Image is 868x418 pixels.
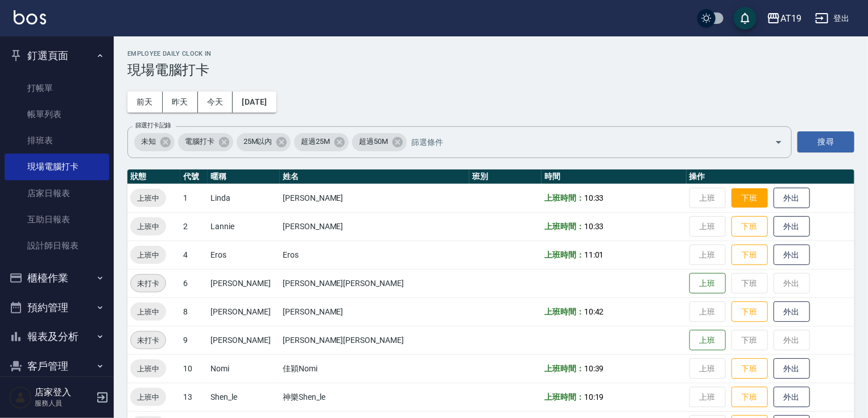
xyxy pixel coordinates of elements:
[180,297,208,326] td: 8
[280,212,469,241] td: [PERSON_NAME]
[5,263,109,293] button: 櫃檯作業
[130,306,166,318] span: 上班中
[5,180,109,206] a: 店家日報表
[770,133,788,151] button: Open
[762,7,806,30] button: AT19
[208,383,280,411] td: Shen_le
[130,391,166,403] span: 上班中
[127,92,163,113] button: 前天
[35,398,93,408] p: 服務人員
[352,136,395,147] span: 超過50M
[180,241,208,269] td: 4
[280,383,469,411] td: 神樂Shen_le
[5,293,109,322] button: 預約管理
[797,131,854,152] button: 搜尋
[584,364,604,373] span: 10:39
[198,92,233,113] button: 今天
[131,278,166,289] span: 未打卡
[280,326,469,354] td: [PERSON_NAME][PERSON_NAME]
[208,354,280,383] td: Nomi
[731,216,768,237] button: 下班
[180,326,208,354] td: 9
[130,363,166,375] span: 上班中
[774,358,810,379] button: 外出
[134,133,175,151] div: 未知
[544,364,584,373] b: 上班時間：
[469,169,542,184] th: 班別
[127,169,180,184] th: 狀態
[130,192,166,204] span: 上班中
[280,354,469,383] td: 佳穎Nomi
[584,193,604,202] span: 10:33
[208,269,280,297] td: [PERSON_NAME]
[5,322,109,351] button: 報表及分析
[280,269,469,297] td: [PERSON_NAME][PERSON_NAME]
[294,136,337,147] span: 超過25M
[774,245,810,266] button: 外出
[208,241,280,269] td: Eros
[5,351,109,381] button: 客戶管理
[731,301,768,322] button: 下班
[280,184,469,212] td: [PERSON_NAME]
[134,136,163,147] span: 未知
[9,386,32,409] img: Person
[731,245,768,266] button: 下班
[5,127,109,154] a: 排班表
[280,241,469,269] td: Eros
[208,326,280,354] td: [PERSON_NAME]
[544,392,584,402] b: 上班時間：
[208,169,280,184] th: 暱稱
[180,269,208,297] td: 6
[544,193,584,202] b: 上班時間：
[584,392,604,402] span: 10:19
[180,169,208,184] th: 代號
[408,132,755,152] input: 篩選條件
[35,387,93,398] h5: 店家登入
[5,75,109,101] a: 打帳單
[774,301,810,322] button: 外出
[14,10,46,24] img: Logo
[130,221,166,233] span: 上班中
[5,233,109,259] a: 設計師日報表
[542,169,687,184] th: 時間
[731,188,768,208] button: 下班
[178,133,233,151] div: 電腦打卡
[687,169,854,184] th: 操作
[180,383,208,411] td: 13
[544,250,584,259] b: 上班時間：
[774,216,810,237] button: 外出
[135,121,171,130] label: 篩選打卡記錄
[780,11,801,26] div: AT19
[208,184,280,212] td: Linda
[811,8,854,29] button: 登出
[774,188,810,209] button: 外出
[731,387,768,408] button: 下班
[180,212,208,241] td: 2
[208,212,280,241] td: Lannie
[237,133,291,151] div: 25M以內
[584,222,604,231] span: 10:33
[180,354,208,383] td: 10
[280,297,469,326] td: [PERSON_NAME]
[5,206,109,233] a: 互助日報表
[774,387,810,408] button: 外出
[544,307,584,316] b: 上班時間：
[5,154,109,180] a: 現場電腦打卡
[584,250,604,259] span: 11:01
[352,133,407,151] div: 超過50M
[544,222,584,231] b: 上班時間：
[584,307,604,316] span: 10:42
[731,358,768,379] button: 下班
[233,92,276,113] button: [DATE]
[163,92,198,113] button: 昨天
[130,249,166,261] span: 上班中
[5,41,109,71] button: 釘選頁面
[689,330,726,351] button: 上班
[5,101,109,127] a: 帳單列表
[131,334,166,346] span: 未打卡
[208,297,280,326] td: [PERSON_NAME]
[734,7,757,30] button: save
[178,136,221,147] span: 電腦打卡
[280,169,469,184] th: 姓名
[127,50,854,57] h2: Employee Daily Clock In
